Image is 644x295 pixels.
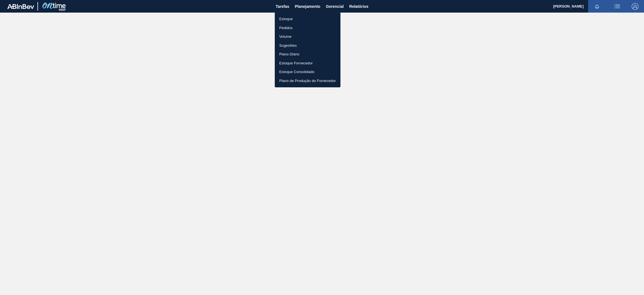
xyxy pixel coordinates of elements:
a: Estoque Fornecedor [275,59,340,68]
a: Pedidos [275,24,340,32]
a: Volume [275,32,340,41]
a: Estoque [275,15,340,24]
a: Estoque Consolidado [275,67,340,76]
a: Sugestões [275,41,340,50]
a: Plano de Produção do Fornecedor [275,76,340,85]
a: Plano Diário [275,50,340,59]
